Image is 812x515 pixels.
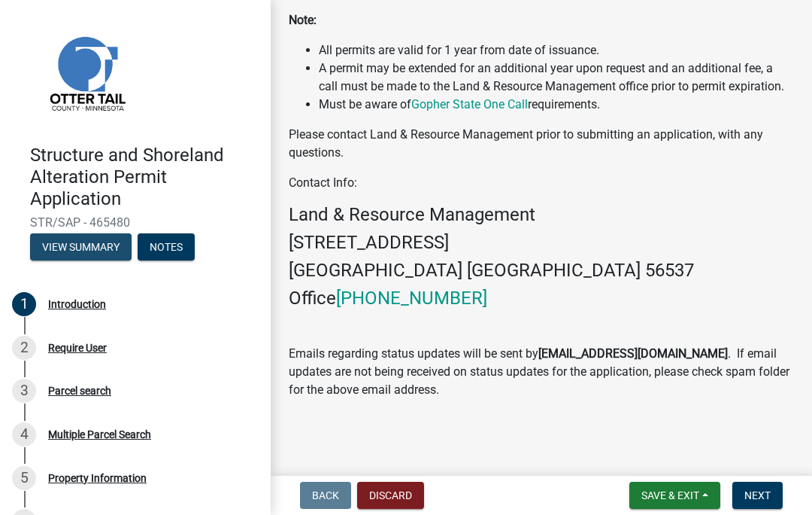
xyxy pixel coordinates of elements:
li: All permits are valid for 1 year from date of issuance. [319,41,794,59]
wm-modal-confirm: Summary [30,242,132,254]
h4: [GEOGRAPHIC_DATA] [GEOGRAPHIC_DATA] 56537 [289,260,794,282]
div: 4 [12,422,36,446]
h4: Office [289,288,794,309]
strong: Note: [289,13,317,27]
div: Property Information [48,473,147,483]
p: Emails regarding status updates will be sent by . If email updates are not being received on stat... [289,345,794,399]
strong: [EMAIL_ADDRESS][DOMAIN_NAME] [538,346,728,361]
div: Require User [48,343,107,353]
div: 2 [12,336,36,360]
button: Notes [138,233,195,261]
div: Parcel search [48,385,111,396]
div: 5 [12,466,36,490]
span: Back [312,489,339,501]
p: Contact Info: [289,174,794,192]
a: [PHONE_NUMBER] [336,288,487,309]
li: A permit may be extended for an additional year upon request and an additional fee, a call must b... [319,59,794,96]
div: 1 [12,292,36,316]
li: Must be aware of requirements. [319,96,794,114]
button: Save & Exit [629,482,720,509]
wm-modal-confirm: Notes [138,242,195,254]
h4: Land & Resource Management [289,204,794,226]
span: STR/SAP - 465480 [30,215,241,230]
img: Otter Tail County, Minnesota [30,16,143,129]
div: Introduction [48,299,106,309]
h4: Structure and Shoreland Alteration Permit Application [30,145,259,209]
button: View Summary [30,233,132,261]
span: Save & Exit [641,489,699,501]
div: Multiple Parcel Search [48,429,151,440]
h4: [STREET_ADDRESS] [289,232,794,254]
span: Next [744,489,771,501]
button: Back [300,482,351,509]
p: Please contact Land & Resource Management prior to submitting an application, with any questions. [289,126,794,162]
a: Gopher State One Call [411,97,528,111]
div: 3 [12,379,36,403]
button: Discard [357,482,424,509]
button: Next [732,482,783,509]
